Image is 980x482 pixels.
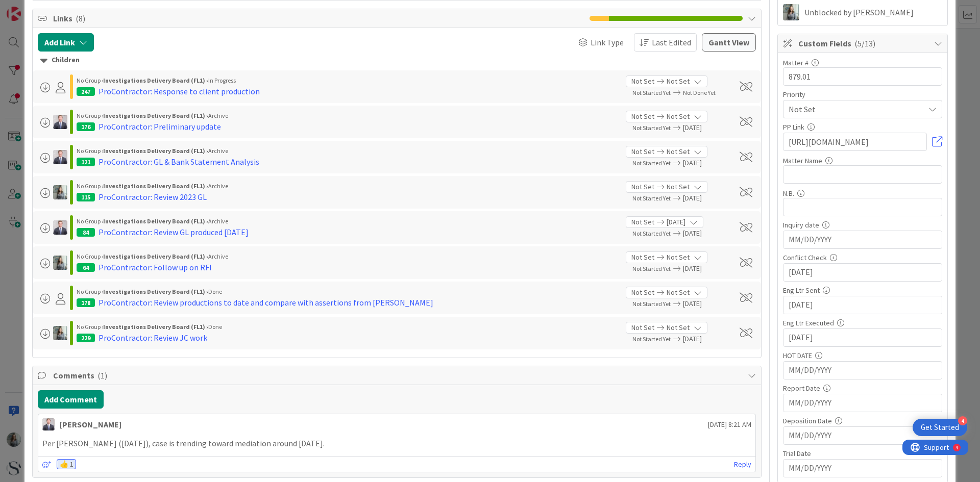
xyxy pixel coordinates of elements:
div: 121 [77,158,95,166]
span: [DATE] [683,298,728,309]
div: Priority [783,91,942,98]
div: Inquiry date [783,221,942,229]
span: Not Set [631,322,654,333]
input: MM/DD/YYYY [789,329,937,346]
div: Trial Date [783,450,942,457]
div: 64 [77,263,95,272]
label: Matter Name [783,156,822,165]
button: Add Comment [38,390,104,409]
span: Archive [208,112,228,119]
div: 👍 1 [57,459,76,469]
div: ProContractor: Preliminary update [99,120,221,133]
input: MM/DD/YYYY [789,231,937,248]
span: [DATE] [683,193,728,204]
img: JC [53,220,67,235]
span: ( 8 ) [76,13,85,23]
div: ProContractor: GL & Bank Statement Analysis [99,156,259,168]
button: Last Edited [634,33,697,52]
span: Not Set [667,287,690,298]
p: Per [PERSON_NAME] ([DATE]), case is trending toward mediation around [DATE]. [42,438,751,449]
div: ProContractor: Review 2023 GL [99,191,207,203]
span: No Group › [77,252,103,260]
div: 4 [53,4,56,12]
span: Link Type [591,36,624,48]
span: [DATE] [667,217,685,227]
span: Done [208,288,222,295]
span: Not Set [667,322,690,333]
span: No Group › [77,323,103,331]
span: [DATE] [683,122,728,133]
span: Archive [208,217,228,225]
div: ProContractor: Follow up on RFI [99,261,212,273]
span: Not Set [631,76,654,87]
label: N.B. [783,189,794,198]
b: Investigations Delivery Board (FL1) › [103,147,208,155]
img: JC [53,150,67,164]
span: Last Edited [652,36,691,48]
img: JC [42,418,55,430]
span: Not Started Yet [632,194,671,202]
label: Matter # [783,58,808,67]
span: No Group › [77,112,103,119]
input: MM/DD/YYYY [789,394,937,412]
div: Get Started [921,422,959,433]
span: Not Started Yet [632,265,671,272]
span: Archive [208,147,228,155]
input: MM/DD/YYYY [789,362,937,379]
span: No Group › [77,288,103,295]
b: Investigations Delivery Board (FL1) › [103,323,208,331]
span: Not Set [631,182,654,192]
div: [PERSON_NAME] [60,418,121,430]
span: Not Done Yet [683,89,716,96]
span: ( 5/13 ) [854,38,875,48]
div: Children [40,55,753,66]
span: Not Set [631,217,654,227]
div: PP Link [783,123,942,131]
b: Investigations Delivery Board (FL1) › [103,288,208,295]
span: [DATE] 8:21 AM [708,419,751,430]
span: Archive [208,182,228,190]
span: Custom Fields [798,37,929,49]
span: Not Set [667,182,690,192]
span: Not Set [789,102,919,116]
button: Gantt View [702,33,756,52]
span: Not Started Yet [632,124,671,132]
div: HOT DATE [783,352,942,359]
span: No Group › [77,147,103,155]
input: MM/DD/YYYY [789,264,937,281]
span: Not Started Yet [632,89,671,96]
div: Unblocked by [PERSON_NAME] [804,8,942,17]
img: LG [53,185,67,199]
div: Eng Ltr Sent [783,287,942,294]
span: Not Set [631,146,654,157]
b: Investigations Delivery Board (FL1) › [103,252,208,260]
span: Not Set [667,111,690,122]
span: Comments [53,369,743,382]
div: ProContractor: Review JC work [99,332,207,344]
span: Not Set [667,252,690,263]
div: ProContractor: Response to client production [99,85,260,97]
div: Eng Ltr Executed [783,319,942,326]
div: ProContractor: Review GL produced [DATE] [99,226,249,238]
div: 176 [77,122,95,131]
img: LG [53,256,67,270]
div: 229 [77,334,95,342]
div: Report Date [783,385,942,392]
span: Not Set [631,252,654,263]
img: LG [783,4,799,20]
span: Not Set [631,287,654,298]
span: Not Started Yet [632,335,671,343]
div: 84 [77,228,95,237]
div: Open Get Started checklist, remaining modules: 4 [913,419,967,436]
span: [DATE] [683,158,728,168]
div: 115 [77,193,95,201]
img: JC [53,115,67,129]
div: ProContractor: Review productions to date and compare with assertions from [PERSON_NAME] [99,296,433,309]
span: Not Set [631,111,654,122]
b: Investigations Delivery Board (FL1) › [103,112,208,119]
span: No Group › [77,77,103,84]
b: Investigations Delivery Board (FL1) › [103,182,208,190]
a: Reply [734,458,751,471]
span: Not Started Yet [632,300,671,308]
span: [DATE] [683,228,728,239]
